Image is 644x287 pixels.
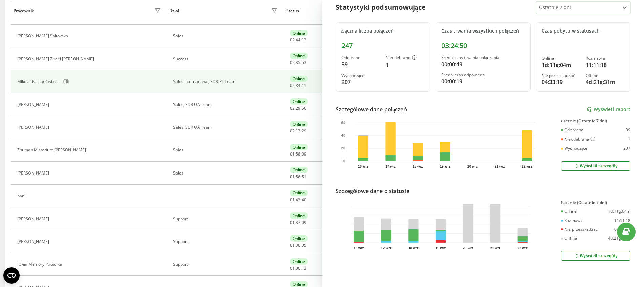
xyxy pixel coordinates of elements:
[290,38,306,42] div: : :
[336,105,407,114] div: Szczegółowe dane połączeń
[626,128,630,132] div: 39
[173,148,279,152] div: Sales
[173,57,279,61] div: Success
[586,61,625,69] div: 11:11:18
[302,151,306,157] span: 09
[290,98,308,105] div: Online
[341,73,380,78] div: Wychodzące
[296,242,300,248] span: 30
[290,128,295,134] span: 02
[587,107,630,112] a: Wyświetl raport
[290,37,295,43] span: 02
[628,137,630,142] div: 1
[296,197,300,203] span: 43
[542,56,581,61] div: Online
[343,159,345,163] text: 0
[542,28,625,34] div: Czas pobytu w statusach
[290,106,306,111] div: : :
[302,83,306,88] span: 11
[290,175,306,179] div: : :
[358,165,368,168] text: 16 wrz
[290,60,306,65] div: : :
[542,78,581,86] div: 04:33:19
[517,246,528,250] text: 22 wrz
[561,200,630,205] div: Łącznie (Ostatnie 7 dni)
[561,227,598,232] div: Nie przeszkadzać
[614,227,630,232] div: 04:33:19
[173,262,279,267] div: Support
[435,246,446,250] text: 19 wrz
[341,146,345,150] text: 20
[290,30,308,36] div: Online
[542,61,581,69] div: 1d:11g:04m
[623,146,630,151] div: 207
[608,236,630,241] div: 4d:21g:31m
[561,137,595,142] div: Nieodebrane
[441,77,525,85] div: 00:00:19
[385,165,396,168] text: 17 wrz
[561,119,630,123] div: Łącznie (Ostatnie 7 dni)
[290,197,295,203] span: 01
[173,125,279,130] div: Sales, SDR UA Team
[296,83,300,88] span: 34
[290,105,295,111] span: 02
[586,56,625,61] div: Rozmawia
[341,55,380,60] div: Odebrane
[490,246,501,250] text: 21 wrz
[169,8,179,13] div: Dział
[17,148,88,152] div: Zhuman Misterium [PERSON_NAME]
[441,73,525,77] div: Średni czas odpowiedzi
[542,73,581,78] div: Nie przeszkadzać
[494,165,505,168] text: 21 wrz
[290,220,306,225] div: : :
[302,242,306,248] span: 05
[412,165,423,168] text: 18 wrz
[173,217,279,221] div: Support
[574,163,617,169] div: Wyświetl szczegóły
[463,246,473,250] text: 20 wrz
[296,105,300,111] span: 29
[586,78,625,86] div: 4d:21g:31m
[17,102,51,107] div: [PERSON_NAME]
[173,79,279,84] div: Sales International, SDR PL Team
[341,60,380,68] div: 39
[290,121,308,127] div: Online
[561,236,577,241] div: Offline
[290,235,308,242] div: Online
[296,37,300,43] span: 44
[381,246,391,250] text: 17 wrz
[561,128,583,132] div: Odebrane
[441,42,525,50] div: 03:24:50
[290,212,308,219] div: Online
[290,242,295,248] span: 01
[336,2,426,13] div: Statystyki podsumowujące
[561,218,584,223] div: Rozmawia
[290,76,308,82] div: Online
[586,73,625,78] div: Offline
[290,152,306,157] div: : :
[341,42,425,50] div: 247
[302,197,306,203] span: 40
[302,220,306,225] span: 09
[296,60,300,65] span: 35
[290,174,295,180] span: 01
[290,53,308,59] div: Online
[386,61,424,69] div: 1
[173,34,279,38] div: Sales
[290,83,306,88] div: : :
[296,174,300,180] span: 56
[302,265,306,271] span: 13
[17,239,51,244] div: [PERSON_NAME]
[290,265,295,271] span: 01
[290,167,308,173] div: Online
[290,151,295,157] span: 01
[290,266,306,271] div: : :
[386,55,424,61] div: Nieodebrane
[17,79,59,84] div: Mikolaj Passat Cwikla
[290,243,306,248] div: : :
[173,102,279,107] div: Sales, SDR UA Team
[408,246,419,250] text: 18 wrz
[3,267,20,284] button: Open CMP widget
[296,128,300,134] span: 13
[302,60,306,65] span: 53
